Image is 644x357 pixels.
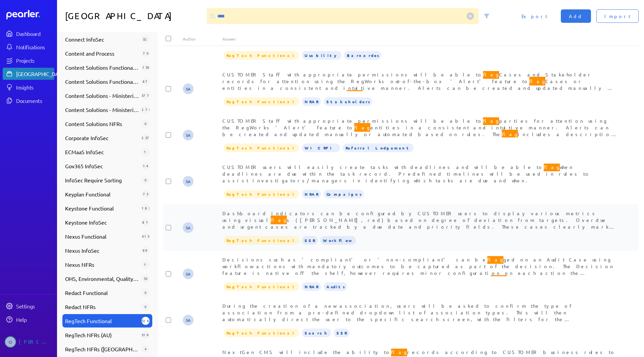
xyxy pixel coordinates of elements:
div: 81 [142,218,150,226]
span: flag [529,77,545,85]
div: 0 [142,120,150,128]
div: Help [16,316,54,323]
span: RegTech Functional [224,329,299,337]
span: Search [302,329,331,337]
span: RegTech Functional [224,282,299,291]
div: 0 [142,303,150,311]
h1: [GEOGRAPHIC_DATA] [65,8,204,24]
div: 32 [142,35,150,43]
span: RegTech Functional [65,317,139,325]
span: Keystone Functional [65,204,139,212]
span: Steve Ackermann [183,130,194,140]
span: Nexus NFRs [65,260,139,269]
span: Decisions such as 'compliant' or 'non-compliant' can be ged on an Audit Case using workflow actio... [222,255,614,289]
a: Notifications [3,41,54,53]
span: Barnardos [344,51,381,60]
div: 319 [142,331,150,339]
div: Notifications [16,44,54,50]
div: 270 [142,106,150,114]
div: Projects [16,57,54,64]
span: Steve Ackermann [183,176,194,187]
span: NRAR [302,282,321,291]
span: RegTech NFRs (AU) [65,331,139,339]
div: 237 [142,134,150,142]
div: Answer [222,36,619,42]
span: Steve Ackermann [183,269,194,279]
div: 1 [142,148,150,156]
span: flag [391,348,407,356]
div: [GEOGRAPHIC_DATA] [16,70,66,77]
span: RegTech Functional [224,97,299,106]
a: Dashboard [6,10,54,19]
span: Keystone InfoSec [65,218,139,226]
span: Content Solutions - Ministerials - Non Functional [65,106,139,114]
a: Insights [3,81,54,93]
span: RegTech Functional [224,236,299,245]
div: 75 [142,190,150,198]
div: 415 [142,232,150,240]
div: 528 [142,317,150,325]
div: 0 [142,289,150,297]
span: RegTech Functional [224,51,299,60]
span: InfoSec Require Sorting [65,176,139,184]
a: [GEOGRAPHIC_DATA] [3,68,54,80]
span: flag [491,275,507,284]
span: Add [569,13,583,19]
span: Dashboard indicators can be configured by CUSTOMER users to display various metrics using visual ... [222,210,619,277]
a: Projects [3,54,54,66]
div: 377 [142,92,150,100]
span: flag [354,123,370,132]
div: 70 [142,49,150,57]
span: NRAR [302,190,321,198]
div: Insights [16,84,54,91]
a: Settings [3,300,54,312]
span: SSR [302,236,318,245]
div: Settings [16,303,54,309]
span: RegTech Functional [224,143,299,152]
div: 69 [142,246,150,254]
span: CUSTOMER users will easily create tasks with deadlines and will be able to when deadlines are due... [222,163,590,183]
span: Gov365 InfoSec [65,162,139,170]
div: 182 [142,204,150,212]
div: Author [183,36,222,42]
div: Dashboard [16,30,54,37]
div: Documents [16,97,54,104]
span: Redact Functional [65,289,139,297]
span: Campaigns [324,190,364,198]
span: Content and Process [65,49,139,57]
span: flag [483,116,499,125]
span: flag [346,90,363,99]
span: OHS, Environmental, Quality, Ethical Dealings [65,275,139,283]
div: 130 [142,63,150,71]
span: Workflow [320,236,356,245]
button: Export [514,9,555,23]
span: Content Solutions Functional (Review) [65,63,139,71]
span: flag [544,163,560,171]
a: Help [3,313,54,325]
div: 67 [142,77,150,85]
span: Steve Ackermann [183,222,194,233]
span: Redact NFRs [65,303,139,311]
div: 4 [142,345,150,353]
div: 14 [142,162,150,170]
a: Dashboard [3,27,54,40]
a: Documents [3,95,54,107]
div: 0 [142,176,150,184]
div: [PERSON_NAME] [19,336,52,348]
span: Stakeholders [324,97,372,106]
button: Add [561,9,591,23]
span: Content Solutions NFRs [65,120,139,128]
span: Referral Lodgement [343,143,414,152]
span: Content Solutions Functional w/Images (Old _ For Review) [65,77,139,85]
span: Carolina Irigoyen [5,336,16,348]
span: Nexus Functional [65,232,139,240]
span: Export [522,13,547,19]
span: ECMaaS InfoSec [65,148,139,156]
span: WIC RFI [302,143,340,152]
span: Usability [302,51,341,60]
span: RegTech Functional [224,190,299,198]
span: flag [487,255,503,264]
span: flag [502,130,518,138]
span: Import [604,13,631,19]
span: Steve Ackermann [183,83,194,94]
